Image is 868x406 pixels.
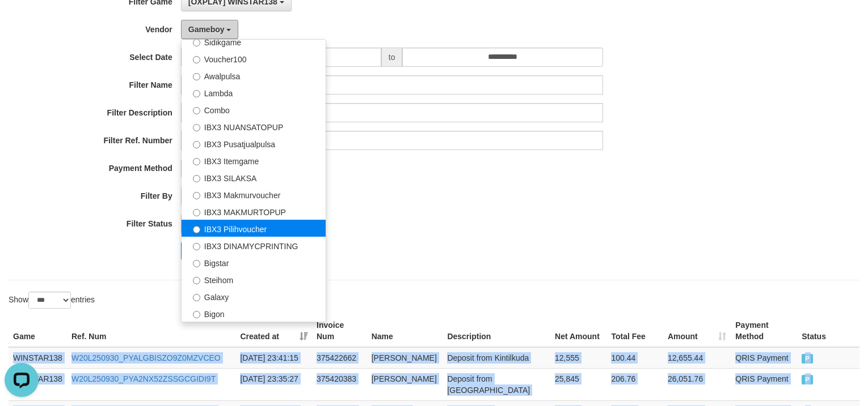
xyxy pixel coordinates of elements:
input: IBX3 Makmurvoucher [193,192,200,199]
input: IBX3 Pilihvoucher [193,226,200,233]
td: Deposit from Kintilkuda [443,347,550,369]
button: Gameboy [181,20,239,39]
input: Lambda [193,90,200,97]
th: Name [367,315,443,347]
button: Open LiveChat chat widget [5,5,39,39]
a: W20L250930_PYALGBISZO9Z0MZVCEO [71,353,221,362]
td: 375420383 [312,368,367,400]
th: Amount: activate to sort column ascending [663,315,731,347]
th: Ref. Num [67,315,235,347]
label: Bigstar [182,254,326,271]
td: [DATE] 23:35:27 [235,368,312,400]
span: Gameboy [188,25,225,34]
th: Created at: activate to sort column ascending [235,315,312,347]
td: Deposit from [GEOGRAPHIC_DATA] [443,368,550,400]
td: 100.44 [606,347,663,369]
span: to [381,48,403,67]
input: IBX3 Pusatjualpulsa [193,141,200,148]
label: Show entries [9,292,95,309]
input: IBX3 MAKMURTOPUP [193,209,200,216]
label: IBX3 MAKMURTOPUP [182,203,326,220]
label: Bigon [182,305,326,322]
td: [PERSON_NAME] [367,368,443,400]
label: IBX3 SILAKSA [182,169,326,186]
label: IBX3 Itemgame [182,152,326,169]
input: Bigon [193,311,200,318]
label: Steihom [182,271,326,288]
label: Galaxy [182,288,326,305]
label: IBX3 DINAMYCPRINTING [182,237,326,254]
label: IBX3 Pilihvoucher [182,220,326,237]
td: QRIS Payment [731,368,797,400]
label: Voucher100 [182,50,326,67]
input: Combo [193,107,200,114]
td: 12,655.44 [663,347,731,369]
label: Lambda [182,84,326,101]
td: WINSTAR138 [9,347,67,369]
span: PAID [802,354,813,364]
th: Game [9,315,67,347]
label: IBX3 NUANSATOPUP [182,118,326,135]
th: Total Fee [606,315,663,347]
input: IBX3 SILAKSA [193,175,200,182]
select: Showentries [28,292,71,309]
label: Sidikgame [182,33,326,50]
input: Sidikgame [193,39,200,46]
input: Steihom [193,277,200,284]
span: PAID [802,375,813,384]
td: 12,555 [550,347,606,369]
label: IBX3 Pusatjualpulsa [182,135,326,152]
a: W20L250930_PYA2NX52ZSSGCGIDI9T [71,374,216,383]
th: Invoice Num [312,315,367,347]
label: IBX3 Makmurvoucher [182,186,326,203]
td: 375422662 [312,347,367,369]
th: Net Amount [550,315,606,347]
th: Description [443,315,550,347]
th: Payment Method [731,315,797,347]
input: Bigstar [193,260,200,267]
th: Status [797,315,859,347]
td: [DATE] 23:41:15 [235,347,312,369]
input: Awalpulsa [193,73,200,80]
td: 26,051.76 [663,368,731,400]
input: Voucher100 [193,56,200,63]
td: 25,845 [550,368,606,400]
td: QRIS Payment [731,347,797,369]
label: Combo [182,101,326,118]
td: 206.76 [606,368,663,400]
input: IBX3 DINAMYCPRINTING [193,243,200,250]
input: IBX3 NUANSATOPUP [193,124,200,131]
td: [PERSON_NAME] [367,347,443,369]
label: Awalpulsa [182,67,326,84]
input: IBX3 Itemgame [193,158,200,165]
input: Galaxy [193,294,200,301]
